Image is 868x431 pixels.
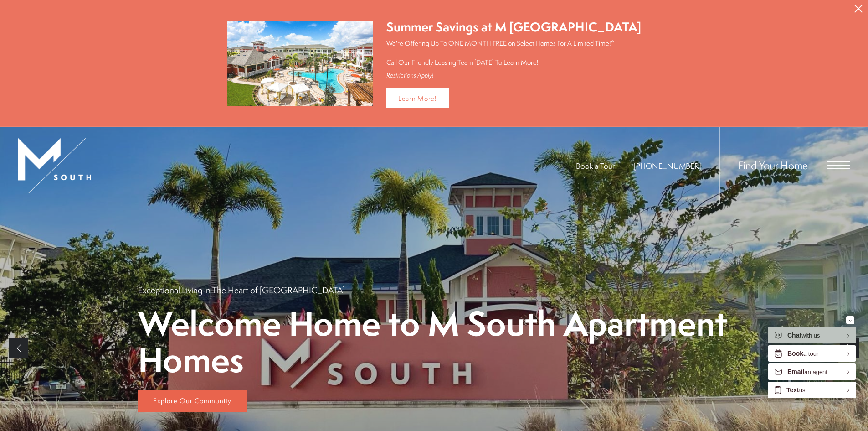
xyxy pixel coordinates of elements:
a: Find Your Home [738,158,808,172]
a: Explore Our Community [138,390,247,412]
img: MSouth [18,138,91,193]
div: Restrictions Apply! [386,72,641,79]
img: Summer Savings at M South Apartments [227,21,373,106]
p: We're Offering Up To ONE MONTH FREE on Select Homes For A Limited Time!* Call Our Friendly Leasin... [386,38,641,67]
div: Summer Savings at M [GEOGRAPHIC_DATA] [386,18,641,36]
button: Open Menu [827,161,850,169]
a: Previous [9,338,28,358]
span: Explore Our Community [153,396,231,405]
span: [PHONE_NUMBER] [634,161,701,171]
p: Welcome Home to M South Apartment Homes [138,305,730,377]
a: Learn More! [386,88,449,108]
a: Book a Tour [576,161,615,171]
a: Call Us at 813-570-8014 [634,161,701,171]
p: Exceptional Living in The Heart of [GEOGRAPHIC_DATA] [138,284,345,296]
